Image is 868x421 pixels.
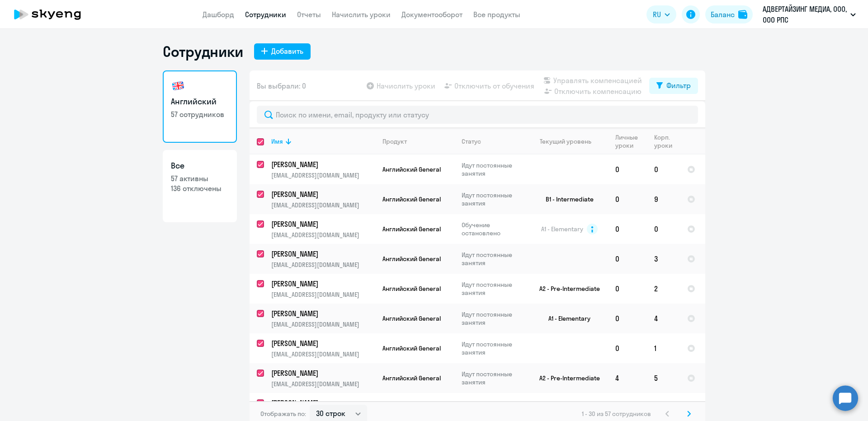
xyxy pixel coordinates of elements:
span: A1 - Elementary [541,225,583,233]
td: 0 [608,154,647,184]
h3: Английский [171,96,229,108]
button: АДВЕРТАЙЗИНГ МЕДИА, ООО, ООО РПС [758,4,860,25]
p: 57 сотрудников [171,109,229,119]
td: 9 [647,184,680,214]
div: Имя [271,137,283,145]
div: Статус [462,137,481,145]
a: [PERSON_NAME] [271,249,375,259]
td: 4 [647,304,680,333]
a: [PERSON_NAME] [271,309,375,318]
h3: Все [171,160,229,172]
div: Корп. уроки [654,133,674,150]
td: 0 [647,154,680,184]
span: Английский General [382,344,441,352]
button: Балансbalance [705,5,753,23]
p: [EMAIL_ADDRESS][DOMAIN_NAME] [271,171,375,179]
span: Английский General [382,314,441,323]
p: [PERSON_NAME] [271,338,373,348]
td: A2 - Pre-Intermediate [524,274,608,304]
h1: Сотрудники [163,42,243,61]
p: Обучение остановлено [462,221,524,237]
p: [PERSON_NAME] [271,189,373,199]
p: Идут постоянные занятия [462,340,524,356]
a: Документооборот [401,10,462,19]
p: [PERSON_NAME] [271,249,373,259]
p: [EMAIL_ADDRESS][DOMAIN_NAME] [271,201,375,209]
td: 4 [608,363,647,393]
a: [PERSON_NAME] [271,398,375,408]
button: RU [646,5,676,23]
div: Статус [462,137,524,145]
a: [PERSON_NAME] [271,159,375,169]
img: english [171,79,185,93]
div: Продукт [382,137,454,145]
td: A1 - Elementary [524,304,608,333]
span: Английский General [382,195,441,203]
span: Вы выбрали: 0 [257,80,306,91]
td: 0 [608,214,647,244]
button: Фильтр [649,78,698,94]
td: 0 [608,184,647,214]
button: Добавить [254,43,311,60]
td: 3 [647,244,680,274]
p: 136 отключены [171,183,229,193]
td: 0 [608,304,647,333]
a: Отчеты [297,10,321,19]
td: 0 [608,244,647,274]
span: 1 - 30 из 57 сотрудников [582,410,651,418]
div: Личные уроки [615,133,646,150]
a: Дашборд [203,10,234,19]
span: Английский General [382,374,441,382]
p: [EMAIL_ADDRESS][DOMAIN_NAME] [271,320,375,328]
div: Фильтр [666,80,691,91]
div: Имя [271,137,375,145]
p: Идут постоянные занятия [462,161,524,178]
a: [PERSON_NAME] [271,338,375,348]
a: [PERSON_NAME] [271,219,375,229]
div: Текущий уровень [540,137,591,145]
p: Идут постоянные занятия [462,251,524,267]
p: [PERSON_NAME] [271,368,373,378]
p: Идут постоянные занятия [462,281,524,297]
span: Английский General [382,225,441,233]
p: [EMAIL_ADDRESS][DOMAIN_NAME] [271,380,375,388]
a: Все продукты [473,10,520,19]
p: [EMAIL_ADDRESS][DOMAIN_NAME] [271,231,375,239]
p: Идут постоянные занятия [462,400,524,416]
td: A2 - Pre-Intermediate [524,363,608,393]
p: АДВЕРТАЙЗИНГ МЕДИА, ООО, ООО РПС [763,4,847,25]
p: [PERSON_NAME] [271,398,373,408]
p: Идут постоянные занятия [462,370,524,386]
td: 0 [608,274,647,304]
a: Сотрудники [245,10,286,19]
td: 0 [647,214,680,244]
p: [PERSON_NAME] [271,309,373,318]
div: Текущий уровень [531,137,608,145]
p: Идут постоянные занятия [462,191,524,207]
span: Английский General [382,255,441,263]
p: [PERSON_NAME] [271,279,373,289]
td: 2 [647,274,680,304]
input: Поиск по имени, email, продукту или статусу [257,106,698,124]
a: [PERSON_NAME] [271,368,375,378]
span: RU [653,9,661,20]
td: 1 [647,333,680,363]
td: 0 [608,333,647,363]
a: [PERSON_NAME] [271,279,375,289]
p: [PERSON_NAME] [271,159,373,169]
p: Идут постоянные занятия [462,310,524,327]
div: Корп. уроки [654,133,679,150]
a: Начислить уроки [332,10,391,19]
a: Английский57 сотрудников [163,70,237,143]
a: [PERSON_NAME] [271,189,375,199]
img: balance [738,10,747,19]
p: 57 активны [171,173,229,183]
div: Добавить [271,46,303,56]
span: Отображать по: [260,410,306,418]
td: 5 [647,363,680,393]
a: Все57 активны136 отключены [163,150,237,222]
p: [PERSON_NAME] [271,219,373,229]
p: [EMAIL_ADDRESS][DOMAIN_NAME] [271,350,375,358]
div: Баланс [711,9,735,20]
